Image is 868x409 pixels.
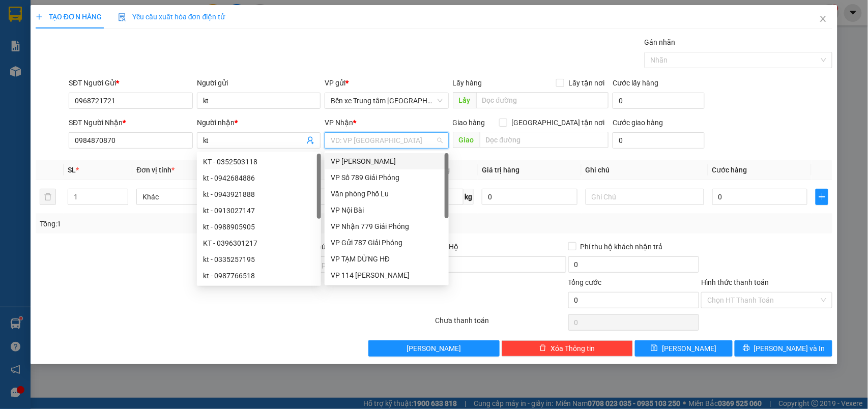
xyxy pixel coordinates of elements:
[68,166,76,174] span: SL
[635,340,733,357] button: save[PERSON_NAME]
[613,79,658,87] label: Cước lấy hàng
[197,235,321,251] div: KT - 0396301217
[197,268,321,284] div: kt - 0987766518
[735,340,832,357] button: printer[PERSON_NAME] và In
[203,254,315,265] div: kt - 0335257195
[331,205,443,216] div: VP Nội Bài
[203,270,315,281] div: kt - 0987766518
[816,193,828,201] span: plus
[40,218,335,229] div: Tổng: 1
[203,205,315,216] div: kt - 0913027147
[407,343,461,354] span: [PERSON_NAME]
[331,93,443,108] span: Bến xe Trung tâm Lào Cai
[434,315,567,333] div: Chưa thanh toán
[476,92,609,108] input: Dọc đường
[203,189,315,200] div: kt - 0943921888
[325,251,449,267] div: VP TẠM DỪNG HĐ
[325,267,449,283] div: VP 114 Trần Nhật Duật
[482,166,519,174] span: Giá trị hàng
[568,278,602,286] span: Tổng cước
[564,77,609,89] span: Lấy tận nơi
[331,156,443,167] div: VP [PERSON_NAME]
[203,238,315,249] div: KT - 0396301217
[197,251,321,268] div: kt - 0335257195
[325,202,449,218] div: VP Nội Bài
[203,221,315,232] div: kt - 0988905905
[712,166,747,174] span: Cước hàng
[613,93,705,109] input: Cước lấy hàng
[435,243,458,251] span: Thu Hộ
[368,340,500,357] button: [PERSON_NAME]
[36,13,43,20] span: plus
[203,172,315,184] div: kt - 0942684886
[197,219,321,235] div: kt - 0988905905
[306,136,314,144] span: user-add
[325,77,449,89] div: VP gửi
[325,218,449,235] div: VP Nhận 779 Giải Phóng
[809,5,837,34] button: Close
[464,189,474,205] span: kg
[651,344,658,353] span: save
[551,343,595,354] span: Xóa Thông tin
[197,202,321,219] div: kt - 0913027147
[453,119,485,127] span: Giao hàng
[118,13,126,21] img: icon
[331,253,443,265] div: VP TẠM DỪNG HĐ
[203,156,315,167] div: KT - 0352503118
[331,237,443,248] div: VP Gửi 787 Giải Phóng
[480,132,609,148] input: Dọc đường
[582,160,708,180] th: Ghi chú
[453,79,482,87] span: Lấy hàng
[507,117,609,128] span: [GEOGRAPHIC_DATA] tận nơi
[36,13,102,21] span: TẠO ĐƠN HÀNG
[502,340,633,357] button: deleteXóa Thông tin
[453,92,476,108] span: Lấy
[586,189,704,205] input: Ghi Chú
[263,189,382,205] input: VD: Bàn, Ghế
[325,119,353,127] span: VP Nhận
[613,132,705,149] input: Cước giao hàng
[539,344,546,353] span: delete
[136,166,175,174] span: Đơn vị tính
[142,189,249,205] span: Khác
[819,15,827,23] span: close
[701,278,769,286] label: Hình thức thanh toán
[754,343,825,354] span: [PERSON_NAME] và In
[645,38,676,46] label: Gán nhãn
[197,154,321,170] div: KT - 0352503118
[325,235,449,251] div: VP Gửi 787 Giải Phóng
[40,189,56,205] button: delete
[197,170,321,186] div: kt - 0942684886
[331,270,443,281] div: VP 114 [PERSON_NAME]
[325,153,449,169] div: VP Bảo Hà
[331,221,443,232] div: VP Nhận 779 Giải Phóng
[453,132,480,148] span: Giao
[743,344,750,353] span: printer
[662,343,716,354] span: [PERSON_NAME]
[816,189,828,205] button: plus
[613,119,663,127] label: Cước giao hàng
[197,77,321,89] div: Người gửi
[118,13,225,21] span: Yêu cầu xuất hóa đơn điện tử
[325,186,449,202] div: Văn phòng Phố Lu
[331,188,443,199] div: Văn phòng Phố Lu
[331,172,443,183] div: VP Số 789 Giải Phóng
[576,241,667,252] span: Phí thu hộ khách nhận trả
[69,117,193,128] div: SĐT Người Nhận
[197,117,321,128] div: Người nhận
[197,186,321,202] div: kt - 0943921888
[69,77,193,89] div: SĐT Người Gửi
[482,189,577,205] input: 0
[325,169,449,186] div: VP Số 789 Giải Phóng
